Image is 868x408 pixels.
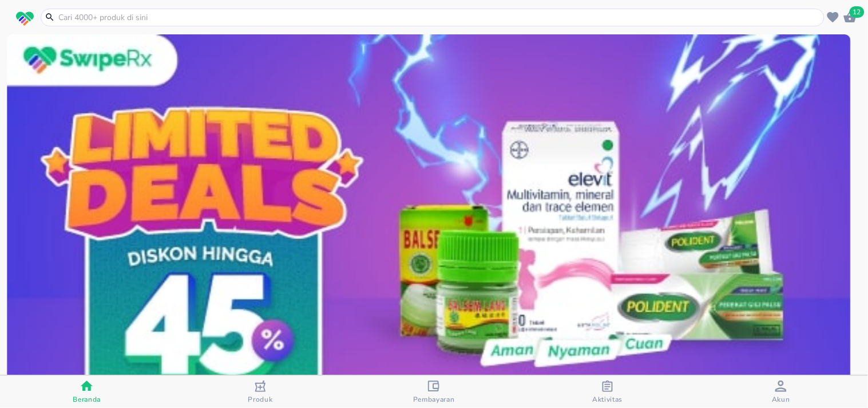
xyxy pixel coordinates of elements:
[772,395,790,404] span: Akun
[57,11,822,23] input: Cari 4000+ produk di sini
[248,395,273,404] span: Produk
[347,376,521,408] button: Pembayaran
[413,395,455,404] span: Pembayaran
[592,395,623,404] span: Aktivitas
[16,11,34,26] img: logo_swiperx_s.bd005f3b.svg
[73,395,101,404] span: Beranda
[521,376,694,408] button: Aktivitas
[173,376,347,408] button: Produk
[850,6,865,18] span: 12
[842,9,859,26] button: 12
[695,376,868,408] button: Akun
